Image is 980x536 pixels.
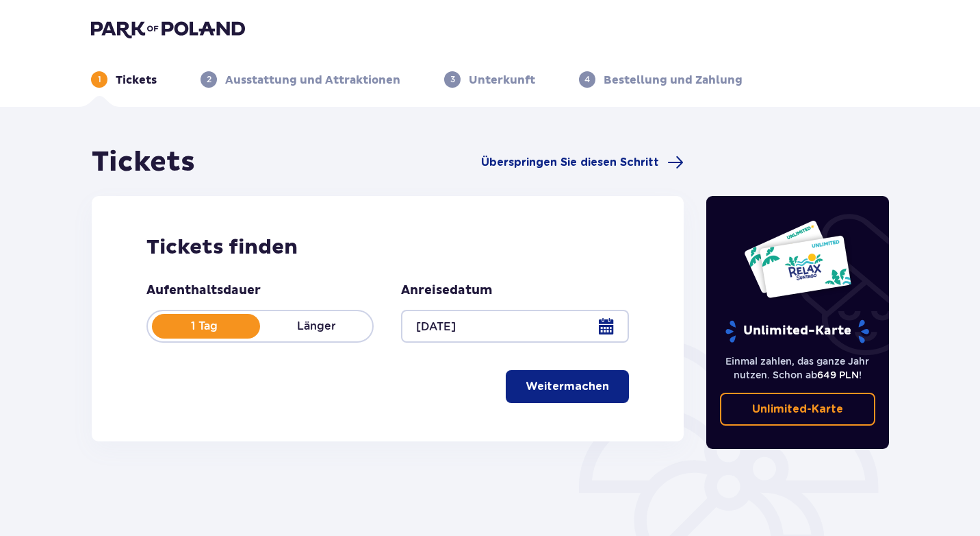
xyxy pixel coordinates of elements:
font: Anreisedatum [401,282,493,298]
font: 2 [207,74,211,84]
img: Logo des Parks von Polen [91,19,245,38]
font: Unlimited-Karte [752,404,843,415]
font: Weitermachen [526,381,609,392]
font: 649 PLN [817,369,859,380]
a: Überspringen Sie diesen Schritt [481,154,684,171]
div: 4Bestellung und Zahlung [579,71,743,88]
font: Überspringen Sie diesen Schritt [481,157,659,168]
img: Zwei Ganzjahreskarten für Suntago mit der Aufschrift „UNLIMITED RELAX“, auf weißem Hintergrund mi... [743,219,852,299]
font: Tickets finden [146,234,298,260]
div: 3Unterkunft [444,71,535,88]
font: Einmal zahlen, das ganze Jahr nutzen. Schon ab [725,356,869,380]
font: 3 [450,74,455,84]
font: 4 [584,74,590,84]
font: Unterkunft [469,73,535,87]
font: Aufenthaltsdauer [146,282,261,298]
div: 1Tickets [91,71,157,88]
font: 1 [98,74,101,84]
font: Länger [297,319,336,332]
font: Unlimited-Karte [743,323,851,339]
font: 1 Tag [191,319,218,332]
font: ! [859,369,862,380]
font: Ausstattung und Attraktionen [225,73,400,87]
font: Tickets [116,73,157,87]
font: Bestellung und Zahlung [604,73,743,87]
font: Tickets [92,145,195,180]
a: Unlimited-Karte [720,393,876,426]
div: 2Ausstattung und Attraktionen [201,71,400,88]
button: Weitermachen [506,370,629,403]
